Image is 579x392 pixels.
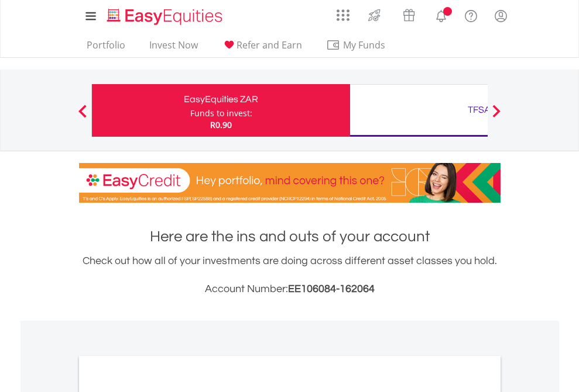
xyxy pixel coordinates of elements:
button: Next [485,110,508,122]
img: EasyCredit Promotion Banner [79,163,501,203]
a: Vouchers [392,3,426,25]
div: Check out how all of your investments are doing across different asset classes you hold. [79,253,501,297]
a: My Profile [486,3,516,29]
a: Notifications [426,3,456,26]
span: Refer and Earn [237,39,302,51]
span: EE106084-162064 [288,283,375,294]
div: EasyEquities ZAR [99,91,343,107]
a: Invest Now [145,39,203,57]
img: thrive-v2.svg [365,6,384,25]
a: Home page [102,3,227,26]
a: Refer and Earn [217,39,307,57]
span: R0.90 [210,119,232,130]
a: FAQ's and Support [456,3,486,26]
a: Portfolio [82,39,130,57]
button: Previous [71,110,94,122]
img: grid-menu-icon.svg [337,9,350,22]
span: My Funds [326,37,403,53]
h1: Here are the ins and outs of your account [79,226,501,247]
img: vouchers-v2.svg [399,6,419,25]
div: Funds to invest: [190,107,252,119]
img: EasyEquities_Logo.png [105,7,227,26]
a: AppsGrid [329,3,357,22]
h3: Account Number: [79,281,501,297]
